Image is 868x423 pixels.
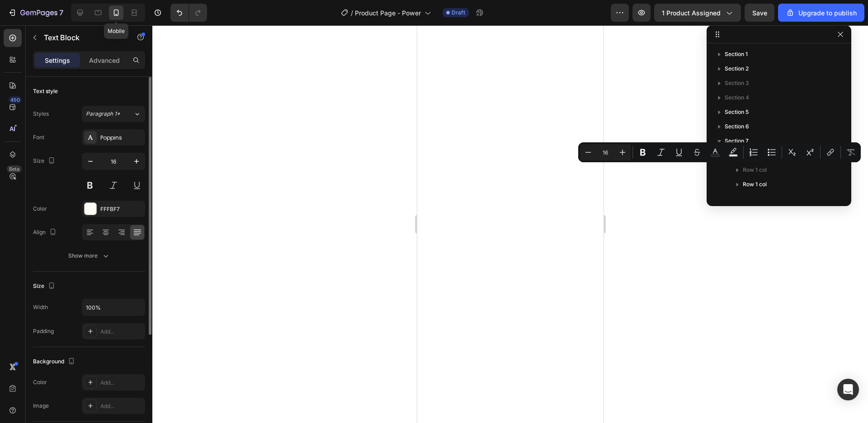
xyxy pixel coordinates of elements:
[86,110,120,118] span: Paragraph 1*
[100,402,143,410] div: Add...
[725,122,749,131] span: Section 6
[33,248,145,264] button: Show more
[725,50,748,59] span: Section 1
[662,8,721,18] span: 1 product assigned
[734,194,758,203] span: Column 2
[355,8,421,18] span: Product Page - Power
[725,79,749,88] span: Section 3
[100,205,143,213] div: FFFBF7
[725,136,749,146] span: Section 7
[578,142,861,162] div: Editor contextual toolbar
[33,303,48,311] div: Width
[452,9,465,17] span: Draft
[417,25,604,423] iframe: Design area
[100,134,143,142] div: Poppins
[33,133,44,141] div: Font
[654,4,741,22] button: 1 product assigned
[45,56,70,65] p: Settings
[33,110,49,118] div: Styles
[778,4,864,22] button: Upgrade to publish
[752,9,767,17] span: Save
[725,108,749,117] span: Section 5
[59,7,63,18] p: 7
[33,87,58,95] div: Text style
[33,327,54,335] div: Padding
[89,56,120,65] p: Advanced
[170,4,207,22] div: Undo/Redo
[82,299,145,315] input: Auto
[44,32,121,43] p: Text Block
[33,280,57,292] div: Size
[33,226,58,239] div: Align
[743,165,767,174] span: Row 1 col
[82,106,145,122] button: Paragraph 1*
[9,96,22,103] div: 450
[351,8,353,18] span: /
[33,155,57,167] div: Size
[100,328,143,336] div: Add...
[725,64,749,73] span: Section 2
[33,378,47,386] div: Color
[786,8,857,18] div: Upgrade to publish
[725,93,749,102] span: Section 4
[100,379,143,387] div: Add...
[68,251,110,260] div: Show more
[745,4,774,22] button: Save
[33,356,77,368] div: Background
[33,205,47,213] div: Color
[743,180,767,189] span: Row 1 col
[837,379,859,400] div: Open Intercom Messenger
[4,4,67,22] button: 7
[33,402,49,410] div: Image
[7,165,22,173] div: Beta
